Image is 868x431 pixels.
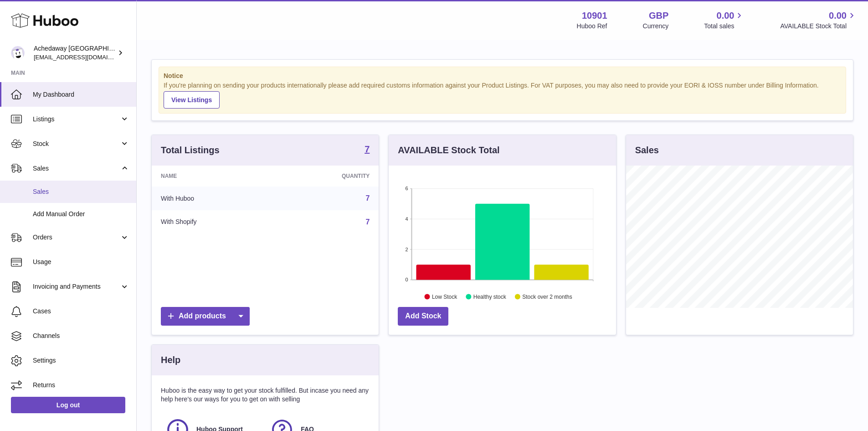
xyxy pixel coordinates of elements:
div: If you're planning on sending your products internationally please add required customs informati... [164,81,841,109]
strong: 10901 [582,10,607,22]
text: Healthy stock [473,293,507,300]
a: View Listings [164,91,220,109]
a: Add Stock [398,307,448,326]
span: Sales [33,164,120,173]
span: 0.00 [829,10,847,22]
h3: Help [161,354,180,366]
text: 6 [406,186,408,191]
a: Add products [161,307,250,326]
span: Orders [33,233,120,242]
text: 2 [406,246,408,252]
th: Name [152,166,274,187]
span: Returns [33,381,129,389]
span: Stock [33,140,120,148]
span: Channels [33,332,129,340]
span: Sales [33,187,129,196]
span: My Dashboard [33,90,129,99]
span: Cases [33,307,129,316]
div: Achedaway [GEOGRAPHIC_DATA] [34,44,116,62]
a: 7 [365,218,370,226]
a: 7 [365,194,370,202]
img: admin@newpb.co.uk [11,46,25,60]
span: Usage [33,258,129,266]
text: 4 [406,216,408,222]
h3: Total Listings [161,144,220,156]
strong: GBP [649,10,668,22]
div: Currency [643,22,669,31]
th: Quantity [274,166,379,187]
a: 0.00 AVAILABLE Stock Total [780,10,857,31]
span: Total sales [704,22,745,31]
h3: Sales [635,144,659,156]
h3: AVAILABLE Stock Total [398,144,499,156]
span: Add Manual Order [33,210,129,218]
text: Low Stock [432,293,457,300]
span: 0.00 [717,10,734,22]
a: 7 [365,145,370,156]
a: Log out [11,397,125,413]
span: Listings [33,115,120,124]
span: AVAILABLE Stock Total [780,22,857,31]
text: Stock over 2 months [523,293,572,300]
a: 0.00 Total sales [704,10,745,31]
span: Settings [33,356,129,365]
strong: Notice [164,72,841,80]
td: With Huboo [152,187,274,210]
text: 0 [406,277,408,282]
td: With Shopify [152,210,274,234]
p: Huboo is the easy way to get your stock fulfilled. But incase you need any help here's our ways f... [161,386,370,404]
strong: 7 [365,145,370,154]
div: Huboo Ref [577,22,607,31]
span: [EMAIL_ADDRESS][DOMAIN_NAME] [34,53,134,61]
span: Invoicing and Payments [33,282,120,291]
